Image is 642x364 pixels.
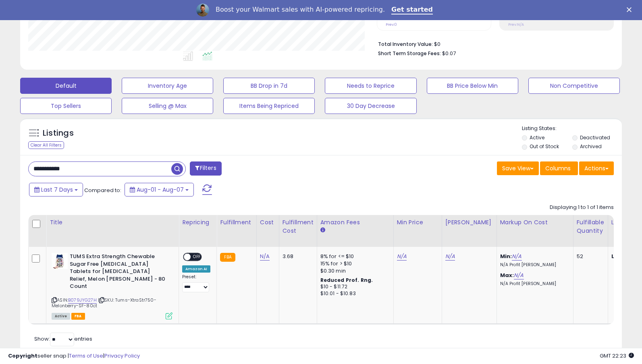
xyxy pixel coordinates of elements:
b: Short Term Storage Fees: [378,50,441,57]
img: Profile image for Adrian [196,4,209,17]
div: seller snap | | [8,352,140,360]
div: Fulfillable Quantity [577,218,605,235]
label: Archived [580,143,602,150]
div: Markup on Cost [500,218,570,227]
div: Amazon AI [182,265,210,273]
b: TUMS Extra Strength Chewable Sugar Free [MEDICAL_DATA] Tablets for [MEDICAL_DATA] Relief, Melon [... [70,253,168,292]
b: Total Inventory Value: [378,41,433,48]
div: Fulfillment [220,218,253,227]
div: Preset: [182,274,210,292]
p: N/A Profit [PERSON_NAME] [500,281,567,287]
label: Deactivated [580,134,610,141]
button: Actions [579,161,614,175]
small: Amazon Fees. [320,227,325,234]
button: BB Drop in 7d [223,78,315,94]
div: 3.68 [283,253,311,260]
div: $0.30 min [320,267,387,275]
span: Columns [545,164,571,172]
label: Out of Stock [530,143,559,150]
div: Close [627,7,635,12]
div: Displaying 1 to 1 of 1 items [550,204,614,211]
a: Get started [391,6,433,14]
div: Amazon Fees [320,218,390,227]
div: Cost [260,218,276,227]
strong: Copyright [8,352,37,360]
a: N/A [397,252,407,261]
small: Prev: 0 [386,22,397,27]
small: Prev: N/A [508,22,524,27]
a: N/A [445,252,455,261]
div: Boost your Walmart sales with AI-powered repricing. [216,6,385,14]
small: FBA [220,253,235,262]
div: [PERSON_NAME] [445,218,493,227]
div: Title [50,218,175,227]
p: Listing States: [522,125,622,132]
h5: Listings [43,128,74,139]
button: Save View [497,161,539,175]
span: FBA [71,313,85,320]
button: 30 Day Decrease [325,98,416,114]
button: Filters [190,161,221,176]
span: Compared to: [84,186,121,194]
span: 2025-08-15 22:23 GMT [600,352,634,360]
button: Last 7 Days [29,183,83,196]
span: Show: entries [34,335,92,343]
div: 52 [577,253,602,260]
th: The percentage added to the cost of goods (COGS) that forms the calculator for Min & Max prices. [497,215,573,247]
button: Items Being Repriced [223,98,315,114]
p: N/A Profit [PERSON_NAME] [500,262,567,268]
img: 41+o098tnuL._SL40_.jpg [52,253,68,269]
div: Repricing [182,218,213,227]
b: Max: [500,271,514,279]
div: Clear All Filters [28,141,64,149]
button: Columns [540,161,578,175]
button: Aug-01 - Aug-07 [125,183,194,196]
a: N/A [512,252,521,261]
b: Min: [500,252,512,260]
button: Top Sellers [20,98,112,114]
a: B079JYG27H [68,297,97,304]
button: BB Price Below Min [427,78,518,94]
button: Needs to Reprice [325,78,416,94]
span: Aug-01 - Aug-07 [137,186,184,194]
span: Last 7 Days [41,186,73,194]
div: 15% for > $10 [320,260,387,267]
button: Default [20,78,112,94]
div: 8% for <= $10 [320,253,387,260]
button: Selling @ Max [122,98,213,114]
span: All listings currently available for purchase on Amazon [52,313,70,320]
span: | SKU: Tums-XtraStr750-Melonberry-SF-80ct [52,297,156,309]
div: Fulfillment Cost [283,218,314,235]
div: $10 - $11.72 [320,283,387,290]
span: OFF [191,254,204,261]
b: Reduced Prof. Rng. [320,277,373,283]
button: Inventory Age [122,78,213,94]
div: Min Price [397,218,438,227]
div: ASIN: [52,253,172,318]
a: N/A [514,271,524,279]
div: $10.01 - $10.83 [320,290,387,297]
a: Privacy Policy [104,352,140,360]
label: Active [530,134,544,141]
li: $0 [378,39,608,48]
button: Non Competitive [528,78,620,94]
a: Terms of Use [69,352,103,360]
a: N/A [260,252,270,261]
span: $0.07 [442,50,456,57]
